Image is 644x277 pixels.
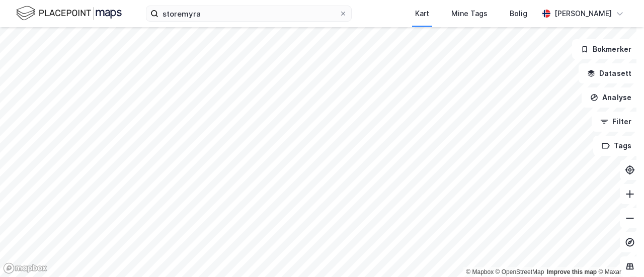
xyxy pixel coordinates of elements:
img: logo.f888ab2527a4732fd821a326f86c7f29.svg [16,5,122,22]
button: Analyse [582,87,640,108]
button: Bokmerker [572,39,640,59]
button: Filter [592,112,640,132]
iframe: Chat Widget [594,229,644,277]
button: Tags [593,136,640,156]
div: Mine Tags [451,8,488,20]
a: Improve this map [547,268,597,275]
div: Kontrollprogram for chat [594,229,644,277]
input: Søk på adresse, matrikkel, gårdeiere, leietakere eller personer [158,6,339,21]
a: Mapbox homepage [3,262,47,274]
div: [PERSON_NAME] [554,8,612,20]
div: Bolig [510,8,527,20]
button: Datasett [579,63,640,83]
a: OpenStreetMap [496,268,544,275]
div: Kart [415,8,429,20]
a: Mapbox [466,268,494,275]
